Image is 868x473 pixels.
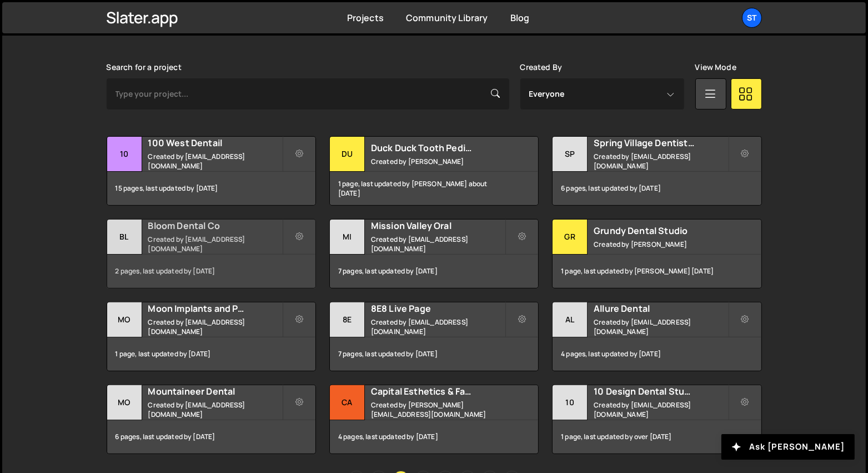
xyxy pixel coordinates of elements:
div: 1 page, last updated by [PERSON_NAME] about [DATE] [330,172,538,205]
div: 2 pages, last updated by [DATE] [107,255,315,288]
div: 1 page, last updated by [DATE] [107,337,315,371]
h2: Mission Valley Oral [371,220,505,232]
label: Search for a project [107,63,182,72]
small: Created by [PERSON_NAME] [371,157,505,166]
small: Created by [EMAIL_ADDRESS][DOMAIN_NAME] [148,152,282,171]
a: Mo Mountaineer Dental Created by [EMAIL_ADDRESS][DOMAIN_NAME] 6 pages, last updated by [DATE] [107,385,316,454]
a: Projects [347,12,384,24]
button: Ask [PERSON_NAME] [721,434,855,460]
a: Al Allure Dental Created by [EMAIL_ADDRESS][DOMAIN_NAME] 4 pages, last updated by [DATE] [552,302,761,371]
small: Created by [EMAIL_ADDRESS][DOMAIN_NAME] [148,400,282,419]
input: Type your project... [107,78,509,109]
h2: 100 West Dentail [148,137,282,149]
div: Ca [330,385,365,420]
small: Created by [EMAIL_ADDRESS][DOMAIN_NAME] [594,317,727,336]
div: 7 pages, last updated by [DATE] [330,337,538,371]
small: Created by [PERSON_NAME] [594,240,727,249]
div: Du [330,137,365,172]
div: 6 pages, last updated by [DATE] [107,420,315,454]
small: Created by [EMAIL_ADDRESS][DOMAIN_NAME] [148,235,282,253]
a: St [742,8,762,28]
div: 4 pages, last updated by [DATE] [553,337,761,371]
h2: Capital Esthetics & Family Dentistry [371,385,505,397]
h2: 10 Design Dental Studio [594,385,727,397]
div: 15 pages, last updated by [DATE] [107,172,315,205]
a: Gr Grundy Dental Studio Created by [PERSON_NAME] 1 page, last updated by [PERSON_NAME] [DATE] [552,219,761,288]
h2: Mountaineer Dental [148,385,282,397]
div: 10 [107,137,142,172]
a: Du Duck Duck Tooth Pediatric Created by [PERSON_NAME] 1 page, last updated by [PERSON_NAME] about... [329,136,539,206]
div: Mo [107,302,142,337]
small: Created by [EMAIL_ADDRESS][DOMAIN_NAME] [371,235,505,253]
h2: Bloom Dental Co [148,220,282,232]
div: Mo [107,385,142,420]
h2: 8E8 Live Page [371,302,505,315]
small: Created by [EMAIL_ADDRESS][DOMAIN_NAME] [594,152,727,171]
div: Sp [553,137,588,172]
a: Mi Mission Valley Oral Created by [EMAIL_ADDRESS][DOMAIN_NAME] 7 pages, last updated by [DATE] [329,219,539,288]
div: Bl [107,220,142,255]
small: Created by [EMAIL_ADDRESS][DOMAIN_NAME] [148,317,282,336]
a: 8E 8E8 Live Page Created by [EMAIL_ADDRESS][DOMAIN_NAME] 7 pages, last updated by [DATE] [329,302,539,371]
small: Created by [EMAIL_ADDRESS][DOMAIN_NAME] [371,317,505,336]
div: Gr [553,220,588,255]
div: 1 page, last updated by [PERSON_NAME] [DATE] [553,255,761,288]
a: Sp Spring Village Dentistry Created by [EMAIL_ADDRESS][DOMAIN_NAME] 6 pages, last updated by [DATE] [552,136,761,206]
a: Bl Bloom Dental Co Created by [EMAIL_ADDRESS][DOMAIN_NAME] 2 pages, last updated by [DATE] [107,219,316,288]
div: 8E [330,302,365,337]
small: Created by [PERSON_NAME][EMAIL_ADDRESS][DOMAIN_NAME] [371,400,505,419]
div: Al [553,302,588,337]
a: Blog [510,12,530,24]
a: Community Library [406,12,488,24]
div: 1 page, last updated by over [DATE] [553,420,761,454]
div: 10 [553,385,588,420]
a: Mo Moon Implants and Perio Created by [EMAIL_ADDRESS][DOMAIN_NAME] 1 page, last updated by [DATE] [107,302,316,371]
a: 10 100 West Dentail Created by [EMAIL_ADDRESS][DOMAIN_NAME] 15 pages, last updated by [DATE] [107,136,316,206]
a: Ca Capital Esthetics & Family Dentistry Created by [PERSON_NAME][EMAIL_ADDRESS][DOMAIN_NAME] 4 pa... [329,385,539,454]
label: View Mode [695,63,736,72]
h2: Allure Dental [594,302,727,315]
div: 7 pages, last updated by [DATE] [330,255,538,288]
small: Created by [EMAIL_ADDRESS][DOMAIN_NAME] [594,400,727,419]
a: 10 10 Design Dental Studio Created by [EMAIL_ADDRESS][DOMAIN_NAME] 1 page, last updated by over [... [552,385,761,454]
div: 6 pages, last updated by [DATE] [553,172,761,205]
h2: Spring Village Dentistry [594,137,727,149]
label: Created By [520,63,563,72]
h2: Moon Implants and Perio [148,302,282,315]
div: 4 pages, last updated by [DATE] [330,420,538,454]
h2: Duck Duck Tooth Pediatric [371,142,505,154]
h2: Grundy Dental Studio [594,225,727,237]
div: Mi [330,220,365,255]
